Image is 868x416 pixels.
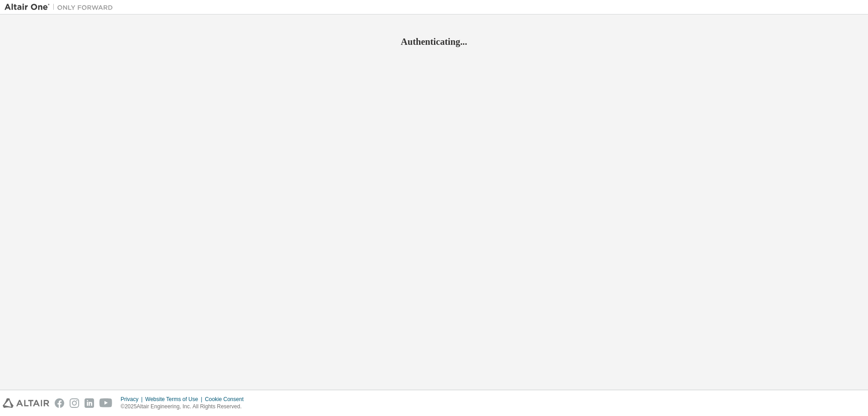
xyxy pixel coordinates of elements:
[85,398,94,408] img: linkedin.svg
[55,398,64,408] img: facebook.svg
[205,396,249,403] div: Cookie Consent
[3,398,49,408] img: altair_logo.svg
[121,396,145,403] div: Privacy
[5,3,118,12] img: Altair One
[70,398,79,408] img: instagram.svg
[145,396,205,403] div: Website Terms of Use
[121,403,249,411] p: © 2025 Altair Engineering, Inc. All Rights Reserved.
[5,36,863,48] h2: Authenticating...
[99,398,113,408] img: youtube.svg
